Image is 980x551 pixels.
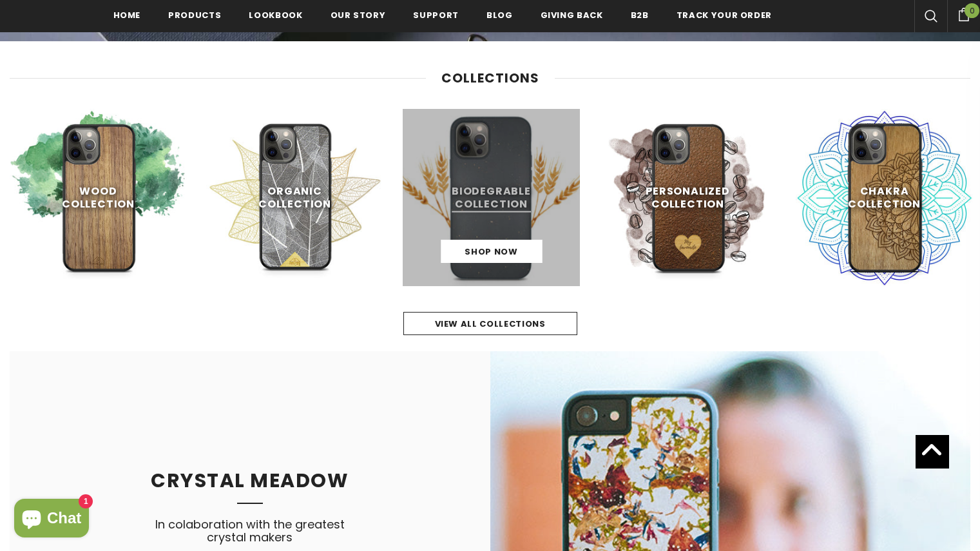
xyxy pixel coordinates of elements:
[168,9,221,21] span: Products
[435,318,546,330] span: view all collections
[486,9,513,21] span: Blog
[441,69,539,87] span: Collections
[965,3,979,18] span: 0
[331,9,386,21] span: Our Story
[151,467,349,494] span: CRYSTAL MEADOW
[249,9,302,21] span: Lookbook
[113,9,141,21] span: Home
[541,9,603,21] span: Giving back
[403,312,577,335] a: view all collections
[413,9,459,21] span: support
[947,6,980,21] a: 0
[677,9,772,21] span: Track your order
[465,246,517,258] span: Shop Now
[441,240,542,263] a: Shop Now
[10,499,93,541] inbox-online-store-chat: Shopify online store chat
[631,9,649,21] span: B2B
